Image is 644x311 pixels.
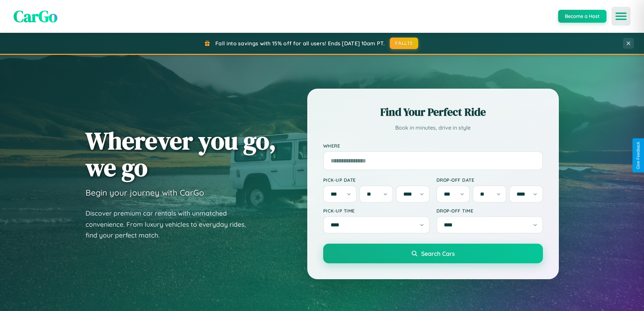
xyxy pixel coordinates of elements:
[323,244,543,263] button: Search Cars
[421,250,455,257] span: Search Cars
[436,177,543,183] label: Drop-off Date
[215,40,385,47] span: Fall into savings with 15% off for all users! Ends [DATE] 10am PT.
[436,208,543,214] label: Drop-off Time
[612,7,630,26] button: Open menu
[323,208,430,214] label: Pick-up Time
[86,208,255,241] p: Discover premium car rentals with unmatched convenience. From luxury vehicles to everyday rides, ...
[323,105,543,119] h2: Find Your Perfect Ride
[558,10,606,23] button: Become a Host
[636,142,641,169] div: Give Feedback
[86,127,276,181] h1: Wherever you go, we go
[323,123,543,133] p: Book in minutes, drive in style
[390,38,418,49] button: FALL15
[86,187,204,198] h3: Begin your journey with CarGo
[323,143,543,149] label: Where
[14,5,57,27] span: CarGo
[323,177,430,183] label: Pick-up Date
